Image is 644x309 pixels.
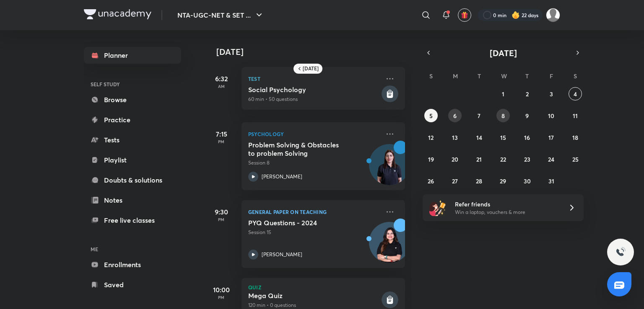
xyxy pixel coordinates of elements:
[550,72,553,80] abbr: Friday
[452,177,458,185] abbr: October 27, 2025
[248,291,380,300] h5: Mega Quiz
[501,112,505,120] abbr: October 8, 2025
[524,177,531,185] abbr: October 30, 2025
[428,134,434,142] abbr: October 12, 2025
[524,155,530,163] abbr: October 23, 2025
[520,109,534,122] button: October 9, 2025
[248,219,353,227] h5: PYQ Questions - 2024
[473,174,486,188] button: October 28, 2025
[424,109,438,122] button: October 5, 2025
[453,112,457,120] abbr: October 6, 2025
[216,47,413,57] h4: [DATE]
[500,155,506,163] abbr: October 22, 2025
[478,112,480,120] abbr: October 7, 2025
[428,155,434,163] abbr: October 19, 2025
[428,177,434,185] abbr: October 26, 2025
[545,152,558,166] button: October 24, 2025
[545,109,558,122] button: October 10, 2025
[84,276,181,293] a: Saved
[520,152,534,166] button: October 23, 2025
[496,131,510,144] button: October 15, 2025
[545,87,558,100] button: October 3, 2025
[205,139,238,144] p: PM
[512,11,520,19] img: streak
[550,90,553,98] abbr: October 3, 2025
[84,172,181,188] a: Doubts & solutions
[84,77,181,91] h6: SELF STUDY
[84,212,181,229] a: Free live classes
[84,256,181,273] a: Enrollments
[545,174,558,188] button: October 31, 2025
[569,152,582,166] button: October 25, 2025
[490,47,517,59] span: [DATE]
[429,112,433,120] abbr: October 5, 2025
[369,149,410,189] img: Avatar
[476,134,482,142] abbr: October 14, 2025
[434,47,572,59] button: [DATE]
[496,109,510,122] button: October 8, 2025
[520,87,534,100] button: October 2, 2025
[496,87,510,100] button: October 1, 2025
[424,131,438,144] button: October 12, 2025
[205,84,238,89] p: AM
[84,152,181,168] a: Playlist
[524,134,530,142] abbr: October 16, 2025
[205,295,238,300] p: PM
[84,111,181,128] a: Practice
[526,90,529,98] abbr: October 2, 2025
[262,173,302,180] p: [PERSON_NAME]
[476,155,482,163] abbr: October 21, 2025
[248,207,380,217] p: General Paper on Teaching
[573,112,578,120] abbr: October 11, 2025
[172,7,269,23] button: NTA-UGC-NET & SET ...
[569,109,582,122] button: October 11, 2025
[248,229,380,236] p: Session 15
[501,72,507,80] abbr: Wednesday
[248,85,380,94] h5: Social Psychology
[520,174,534,188] button: October 30, 2025
[455,200,558,209] h6: Refer friends
[473,109,486,122] button: October 7, 2025
[458,8,471,22] button: avatar
[84,242,181,256] h6: ME
[248,74,380,84] p: Test
[248,301,380,309] p: 120 min • 0 questions
[502,90,504,98] abbr: October 1, 2025
[84,9,151,19] img: Company Logo
[473,152,486,166] button: October 21, 2025
[205,129,238,139] h5: 7:15
[248,95,380,103] p: 60 min • 50 questions
[525,72,529,80] abbr: Thursday
[455,209,558,216] p: Win a laptop, vouchers & more
[248,159,380,167] p: Session 8
[574,72,577,80] abbr: Saturday
[569,87,582,100] button: October 4, 2025
[548,112,554,120] abbr: October 10, 2025
[205,285,238,295] h5: 10:00
[369,227,410,267] img: Avatar
[453,72,458,80] abbr: Monday
[476,177,482,185] abbr: October 28, 2025
[500,134,506,142] abbr: October 15, 2025
[84,9,151,21] a: Company Logo
[84,192,181,209] a: Notes
[452,155,458,163] abbr: October 20, 2025
[572,155,579,163] abbr: October 25, 2025
[424,152,438,166] button: October 19, 2025
[448,174,462,188] button: October 27, 2025
[429,72,433,80] abbr: Sunday
[205,217,238,222] p: PM
[548,177,554,185] abbr: October 31, 2025
[262,251,302,258] p: [PERSON_NAME]
[84,131,181,148] a: Tests
[546,8,560,22] img: Atia khan
[520,131,534,144] button: October 16, 2025
[525,112,529,120] abbr: October 9, 2025
[615,247,626,257] img: ttu
[429,199,446,216] img: referral
[572,134,578,142] abbr: October 18, 2025
[569,131,582,144] button: October 18, 2025
[478,72,481,80] abbr: Tuesday
[205,207,238,217] h5: 9:30
[448,109,462,122] button: October 6, 2025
